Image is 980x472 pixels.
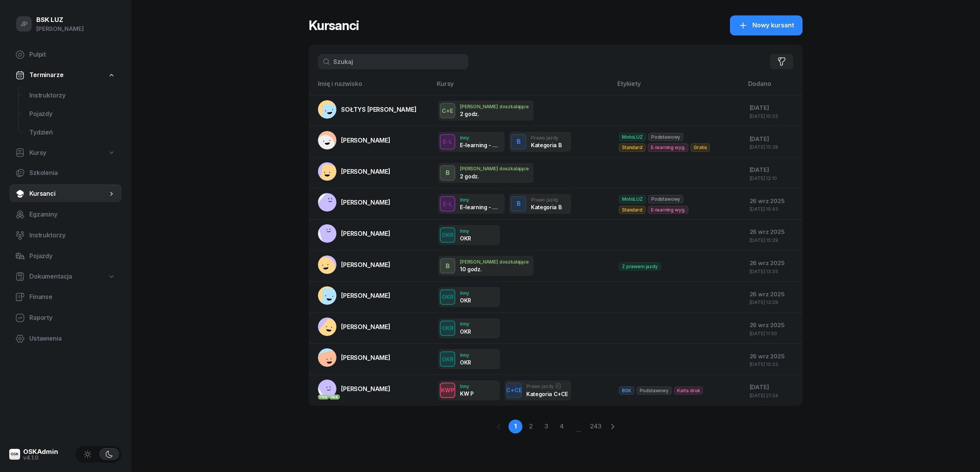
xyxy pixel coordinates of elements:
span: Terminarze [29,70,63,80]
div: [PERSON_NAME] doszkalające [460,166,529,171]
h1: Kursanci [309,18,359,32]
span: BSK [619,386,634,395]
div: PKK [318,395,329,400]
div: KW P [460,390,474,397]
div: v4.1.0 [23,455,58,460]
div: Kategoria B [531,142,561,148]
div: Kategoria B [531,204,561,210]
a: 1 [509,420,522,433]
div: OSKAdmin [23,448,58,455]
a: [PERSON_NAME] [318,348,390,367]
span: MotoLUZ [619,133,646,141]
span: E-learning wyg. [648,143,689,151]
a: [PERSON_NAME] [318,224,390,243]
span: Dokumentacja [29,272,72,282]
div: [DATE] 11:50 [750,331,796,336]
a: Pojazdy [23,105,122,123]
button: OKR [440,289,455,305]
span: Kursanci [29,189,108,199]
span: Finanse [29,292,115,302]
div: [PERSON_NAME] doszkalające [460,104,529,109]
span: Szkolenia [29,168,115,178]
button: KWP [440,383,455,398]
span: Raporty [29,313,115,323]
a: 243 [589,420,603,433]
a: Tydzień [23,123,122,142]
div: [DATE] 21:34 [750,393,796,398]
a: 3 [539,420,553,433]
div: [DATE] 15:43 [750,207,796,212]
div: E-learning - 90 dni [460,204,500,210]
button: OKR [440,321,455,336]
div: Inny [460,353,471,358]
a: Kursy [9,144,122,162]
span: Pojazdy [29,251,115,261]
th: Etykiety [613,79,743,95]
a: Dokumentacja [9,268,122,286]
div: B [443,166,453,180]
span: [PERSON_NAME] [341,323,390,331]
a: Instruktorzy [23,86,122,105]
div: Prawo jazdy [531,197,561,202]
span: Podstawowy [648,195,683,203]
span: Tydzień [29,128,115,138]
div: KWP [438,385,458,395]
span: E-learning wyg. [648,206,689,214]
a: Raporty [9,309,122,327]
a: Finanse [9,288,122,306]
div: [DATE] 12:10 [750,176,796,181]
div: B [443,260,453,273]
div: [DATE] [750,103,796,113]
div: Kategoria C+CE [526,391,566,397]
div: [DATE] 13:28 [750,300,796,305]
a: [PERSON_NAME] [318,317,390,336]
div: [DATE] [750,134,796,144]
div: [DATE] 15:29 [750,238,796,243]
span: Podstawowy [637,386,672,395]
div: OKR [439,292,457,302]
span: JP [20,21,28,27]
a: [PERSON_NAME] [318,131,390,149]
button: C+E [440,103,455,118]
span: Instruktorzy [29,230,115,240]
a: Ustawienia [9,329,122,348]
button: C+CE [506,383,522,398]
a: Szkolenia [9,164,122,182]
div: 26 wrz 2025 [750,351,796,361]
button: B [440,165,455,181]
img: logo-xs@2x.png [9,449,20,460]
a: Pojazdy [9,247,122,265]
span: [PERSON_NAME] [341,230,390,237]
span: Kursy [29,148,46,158]
span: Standard [619,206,645,214]
span: [PERSON_NAME] [341,136,390,144]
div: [DATE] 13:35 [750,269,796,274]
div: E-L [440,199,455,209]
div: [PERSON_NAME] doszkalające [460,259,529,264]
a: [PERSON_NAME] [318,255,390,274]
div: C+CE [503,385,525,395]
span: [PERSON_NAME] [341,168,390,175]
span: Standard [619,143,645,151]
button: Nowy kursant [730,15,803,35]
a: SOŁTYS [PERSON_NAME] [318,100,417,119]
div: Inny [460,228,471,233]
div: [DATE] 10:25 [750,114,796,119]
div: E-L [440,137,455,146]
a: Terminarze [9,66,122,84]
div: OKR [439,230,457,240]
span: [PERSON_NAME] [341,385,390,393]
span: [PERSON_NAME] [341,292,390,299]
span: [PERSON_NAME] [341,198,390,206]
button: B [511,134,526,149]
span: Egzaminy [29,210,115,220]
button: E-L [440,196,455,212]
span: Instruktorzy [29,91,115,101]
div: OKR [439,354,457,364]
div: 2 godz. [460,111,500,117]
a: [PERSON_NAME] [318,162,390,181]
span: SOŁTYS [PERSON_NAME] [341,106,417,113]
div: B [514,135,524,148]
a: Instruktorzy [9,226,122,245]
div: OKR [460,297,471,304]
